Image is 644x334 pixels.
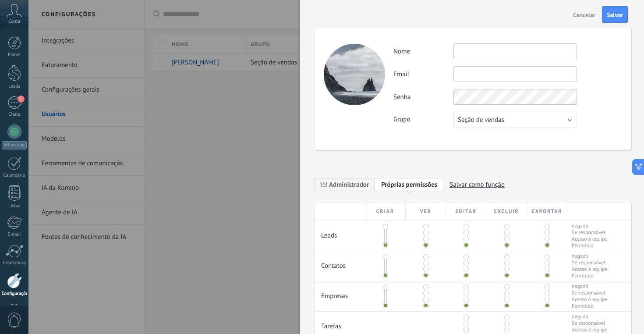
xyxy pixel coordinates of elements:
[572,303,608,309] span: Permitido
[393,47,453,56] label: Nome
[570,7,599,21] button: Cancelar
[453,112,577,128] button: Seção de vendas
[2,112,27,117] div: Chats
[572,242,608,249] span: Permitido
[572,283,608,290] span: negado
[18,96,25,103] span: 1
[572,327,608,333] span: Acesso à equipe
[2,173,27,178] div: Calendário
[2,260,27,266] div: Estatísticas
[572,223,608,229] span: negado
[2,203,27,209] div: Listas
[381,181,437,189] span: Próprias permissões
[8,19,20,25] span: Conta
[572,266,608,273] span: Acesso à equipe
[393,115,453,124] label: Grupo
[572,296,608,303] span: Acesso à equipe
[329,181,369,189] span: Administrador
[572,290,608,296] span: Se responsável
[375,178,443,191] span: Add new role
[573,12,595,18] span: Cancelar
[315,221,365,244] div: Leads
[315,281,365,305] div: Empresas
[572,236,608,242] span: Acesso à equipe
[315,251,365,274] div: Contatos
[2,141,27,149] div: WhatsApp
[2,291,27,297] div: Configurações
[486,203,527,220] div: Excluir
[315,178,375,191] span: Administrador
[393,70,453,78] label: Email
[572,273,608,279] span: Permitido
[406,203,446,220] div: Ver
[572,313,608,320] span: negado
[2,232,27,238] div: E-mail
[572,229,608,236] span: Se responsável
[449,178,505,192] span: Salvar como função
[458,116,504,124] span: Seção de vendas
[527,203,567,220] div: Exportar
[572,320,608,327] span: Se responsável
[572,253,608,259] span: negado
[365,203,406,220] div: Criar
[602,6,628,23] button: Salvar
[572,259,608,266] span: Se responsável
[2,84,27,89] div: Leads
[446,203,486,220] div: Editar
[393,93,453,101] label: Senha
[607,12,623,18] span: Salvar
[2,52,27,58] div: Painel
